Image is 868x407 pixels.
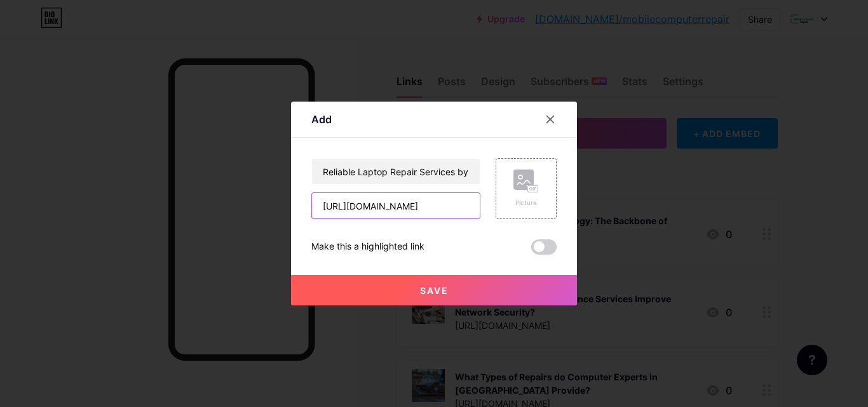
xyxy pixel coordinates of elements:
input: Title [312,159,480,184]
span: Save [420,285,449,296]
div: Picture [513,198,539,208]
div: Make this a highlighted link [311,239,424,255]
div: Add [311,112,332,127]
input: URL [312,193,480,218]
button: Save [291,275,577,305]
